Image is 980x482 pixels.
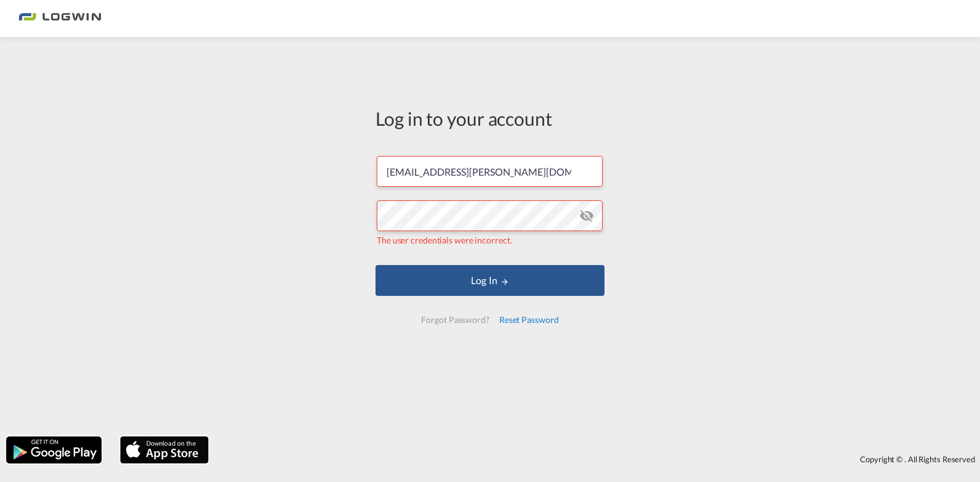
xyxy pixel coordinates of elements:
div: Copyright © . All Rights Reserved [215,449,980,470]
div: Reset Password [494,309,564,331]
div: Log in to your account [376,105,604,131]
span: The user credentials were incorrect. [377,235,512,245]
input: Enter email/phone number [377,156,603,187]
md-icon: icon-eye-off [579,208,594,223]
img: bc73a0e0d8c111efacd525e4c8ad7d32.png [18,5,102,33]
div: Forgot Password? [416,309,494,331]
img: apple.png [119,435,210,465]
img: google.png [5,435,103,465]
button: LOGIN [376,265,604,296]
